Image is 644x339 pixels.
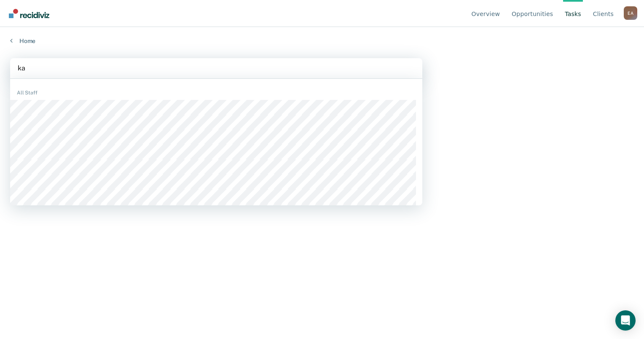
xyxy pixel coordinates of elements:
[615,310,636,331] div: Open Intercom Messenger
[624,6,637,20] div: E A
[9,9,49,18] img: Recidiviz
[10,89,422,97] div: All Staff
[624,6,637,20] button: Profile dropdown button
[10,37,634,45] a: Home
